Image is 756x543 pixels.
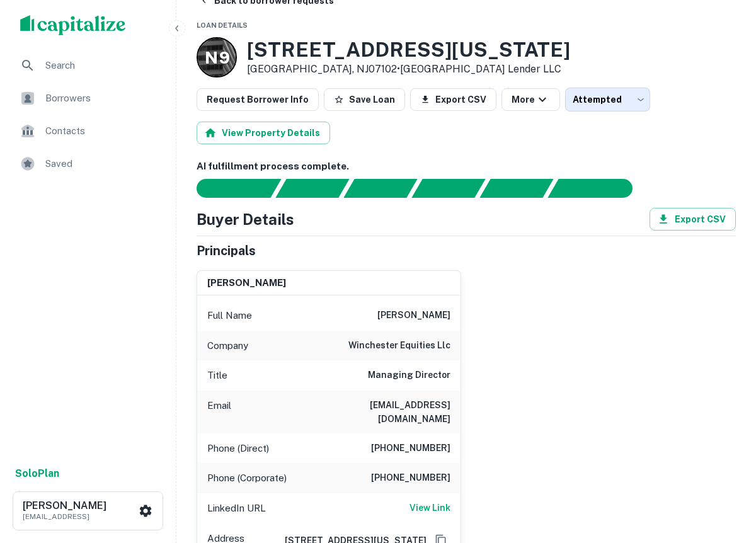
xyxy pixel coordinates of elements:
[10,116,166,146] a: Contacts
[299,398,450,426] h6: [EMAIL_ADDRESS][DOMAIN_NAME]
[45,156,158,171] span: Saved
[207,398,231,426] p: Email
[197,37,237,77] a: N 9
[45,58,158,73] span: Search
[371,471,450,486] h6: [PHONE_NUMBER]
[247,38,570,62] h3: [STREET_ADDRESS][US_STATE]
[693,442,756,503] iframe: Chat Widget
[197,159,736,174] h6: AI fulfillment process complete.
[377,308,450,323] h6: [PERSON_NAME]
[207,276,286,290] h6: [PERSON_NAME]
[10,83,166,113] a: Borrowers
[207,501,266,516] p: LinkedIn URL
[409,501,450,516] a: View Link
[197,122,330,144] button: View Property Details
[10,50,166,81] a: Search
[13,491,163,530] button: [PERSON_NAME][EMAIL_ADDRESS]
[343,179,417,198] div: Documents found, AI parsing details...
[23,501,136,511] h6: [PERSON_NAME]
[324,88,405,111] button: Save Loan
[400,63,561,75] a: [GEOGRAPHIC_DATA] Lender LLC
[197,21,248,29] span: Loan Details
[10,149,166,179] a: Saved
[205,45,229,70] p: N 9
[368,368,450,383] h6: Managing Director
[45,91,158,106] span: Borrowers
[501,88,560,111] button: More
[247,62,570,77] p: [GEOGRAPHIC_DATA], NJ07102 •
[23,511,136,522] p: [EMAIL_ADDRESS]
[197,241,256,260] h5: Principals
[275,179,349,198] div: Your request is received and processing...
[197,88,319,111] button: Request Borrower Info
[20,15,126,35] img: capitalize-logo.png
[410,88,496,111] button: Export CSV
[207,308,252,323] p: Full Name
[197,208,294,231] h4: Buyer Details
[207,441,269,456] p: Phone (Direct)
[650,208,736,231] button: Export CSV
[207,338,248,353] p: Company
[411,179,485,198] div: Principals found, AI now looking for contact information...
[409,501,450,515] h6: View Link
[15,466,59,481] a: SoloPlan
[207,471,287,486] p: Phone (Corporate)
[565,88,650,111] div: Attempted
[548,179,648,198] div: AI fulfillment process complete.
[181,179,276,198] div: Sending borrower request to AI...
[371,441,450,456] h6: [PHONE_NUMBER]
[15,467,59,479] strong: Solo Plan
[207,368,227,383] p: Title
[45,123,158,139] span: Contacts
[348,338,450,353] h6: winchester equities llc
[479,179,553,198] div: Principals found, still searching for contact information. This may take time...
